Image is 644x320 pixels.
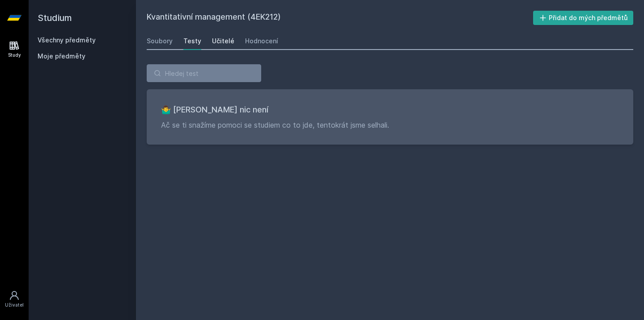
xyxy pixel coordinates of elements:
a: Study [2,36,27,63]
p: Ač se ti snažíme pomoci se studiem co to jde, tentokrát jsme selhali. [161,120,619,130]
h3: 🤷‍♂️ [PERSON_NAME] nic není [161,104,619,116]
a: Všechny předměty [38,36,96,44]
a: Učitelé [212,32,234,50]
span: Moje předměty [38,52,85,61]
a: Uživatel [2,286,27,313]
a: Hodnocení [245,32,278,50]
button: Přidat do mých předmětů [533,11,634,25]
div: Study [8,52,21,58]
div: Učitelé [212,37,234,46]
a: Testy [183,32,201,50]
div: Testy [183,37,201,46]
div: Hodnocení [245,37,278,46]
div: Soubory [147,37,173,46]
div: Uživatel [5,302,24,308]
a: Soubory [147,32,173,50]
h2: Kvantitativní management (4EK212) [147,11,533,25]
input: Hledej test [147,64,261,82]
